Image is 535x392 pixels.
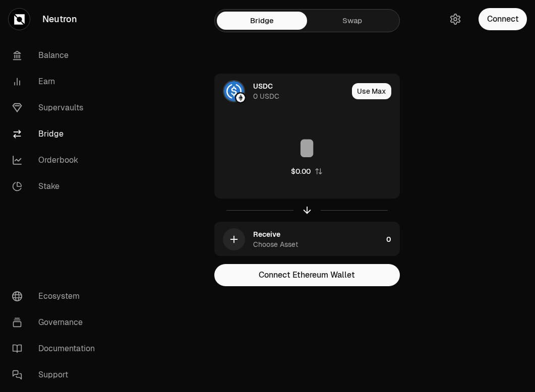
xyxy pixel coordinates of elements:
div: 0 USDC [253,91,279,101]
a: Stake [4,173,109,200]
button: ReceiveChoose Asset0 [215,222,399,256]
div: USDC [253,81,273,91]
a: Bridge [217,12,307,30]
a: Documentation [4,336,109,362]
button: Connect [479,8,527,30]
div: USDC LogoEthereum LogoUSDC0 USDC [215,74,348,108]
a: Ecosystem [4,283,109,309]
button: Use Max [352,83,391,99]
button: $0.00 [291,166,323,176]
div: Choose Asset [253,239,298,249]
a: Governance [4,309,109,336]
div: 0 [386,222,399,256]
img: Ethereum Logo [236,93,245,102]
a: Bridge [4,121,109,147]
a: Earn [4,69,109,95]
a: Balance [4,42,109,69]
a: Support [4,362,109,388]
a: Swap [307,12,397,30]
img: USDC Logo [224,81,244,101]
div: $0.00 [291,166,311,176]
button: Connect Ethereum Wallet [214,264,400,286]
a: Supervaults [4,95,109,121]
div: ReceiveChoose Asset [215,222,382,256]
a: Orderbook [4,147,109,173]
div: Receive [253,229,280,239]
